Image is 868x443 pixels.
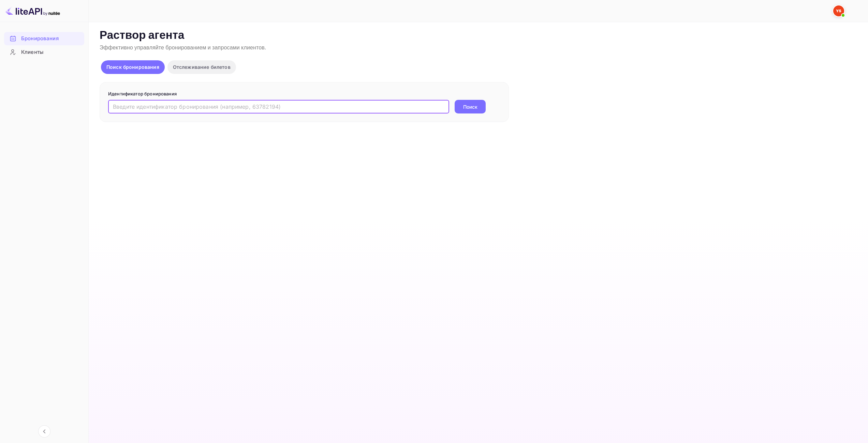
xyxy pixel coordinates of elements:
[21,35,59,43] ya-tr-span: Бронирования
[100,28,185,43] ya-tr-span: Раствор агента
[455,100,486,113] button: Поиск
[108,91,177,96] ya-tr-span: Идентификатор бронирования
[4,46,84,59] div: Клиенты
[5,5,60,16] img: Логотип LiteAPI
[38,425,50,438] button: Свернуть навигацию
[106,64,159,70] ya-tr-span: Поиск бронирования
[4,32,84,45] div: Бронирования
[833,5,844,16] img: Служба Поддержки Яндекса
[4,32,84,45] a: Бронирования
[100,44,266,51] ya-tr-span: Эффективно управляйте бронированием и запросами клиентов.
[4,46,84,58] a: Клиенты
[21,48,43,56] ya-tr-span: Клиенты
[173,64,231,70] ya-tr-span: Отслеживание билетов
[463,103,477,110] ya-tr-span: Поиск
[108,100,449,113] input: Введите идентификатор бронирования (например, 63782194)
